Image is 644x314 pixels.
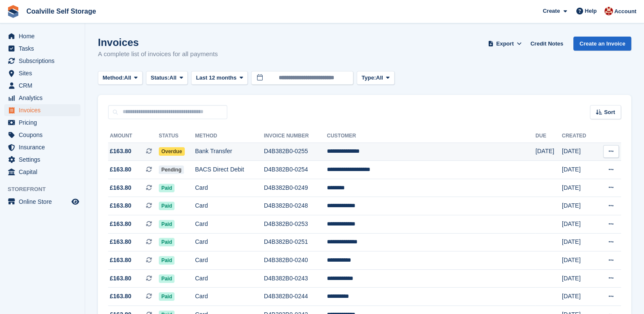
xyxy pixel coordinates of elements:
[195,215,264,234] td: Card
[264,143,327,161] td: D4B382B0-0255
[110,201,132,210] span: £163.80
[98,71,143,85] button: Method: All
[573,37,631,51] a: Create an Invoice
[110,147,132,156] span: £163.80
[195,251,264,270] td: Card
[562,179,596,197] td: [DATE]
[264,251,327,270] td: D4B382B0-0240
[169,74,177,82] span: All
[124,74,132,82] span: All
[604,108,615,117] span: Sort
[159,292,175,301] span: Paid
[19,154,70,166] span: Settings
[4,92,80,104] a: menu
[4,80,80,91] a: menu
[486,37,524,51] button: Export
[4,104,80,116] a: menu
[4,196,80,208] a: menu
[195,129,264,143] th: Method
[562,129,596,143] th: Created
[108,129,159,143] th: Amount
[19,67,70,79] span: Sites
[562,288,596,306] td: [DATE]
[357,71,394,85] button: Type: All
[19,30,70,42] span: Home
[159,184,175,192] span: Paid
[195,161,264,179] td: BACS Direct Debit
[19,55,70,67] span: Subscriptions
[4,117,80,128] a: menu
[19,166,70,178] span: Capital
[23,4,100,18] a: Coalville Self Storage
[562,233,596,251] td: [DATE]
[562,197,596,215] td: [DATE]
[195,143,264,161] td: Bank Transfer
[110,183,132,192] span: £163.80
[264,179,327,197] td: D4B382B0-0249
[19,196,70,208] span: Online Store
[146,71,188,85] button: Status: All
[535,143,562,161] td: [DATE]
[110,256,132,265] span: £163.80
[604,7,613,15] img: Hannah Milner
[19,141,70,153] span: Insurance
[535,129,562,143] th: Due
[4,129,80,141] a: menu
[195,179,264,197] td: Card
[159,147,185,156] span: Overdue
[7,5,20,18] img: stora-icon-8386f47178a22dfd0bd8f6a31ec36ba5ce8667c1dd55bd0f319d3a0aa187defe.svg
[264,215,327,234] td: D4B382B0-0253
[376,74,383,82] span: All
[151,74,169,82] span: Status:
[327,129,535,143] th: Customer
[159,274,175,283] span: Paid
[264,269,327,288] td: D4B382B0-0243
[19,117,70,128] span: Pricing
[264,129,327,143] th: Invoice Number
[4,55,80,67] a: menu
[70,197,80,207] a: Preview store
[264,233,327,251] td: D4B382B0-0251
[19,129,70,141] span: Coupons
[562,161,596,179] td: [DATE]
[562,143,596,161] td: [DATE]
[191,71,248,85] button: Last 12 months
[110,292,132,301] span: £163.80
[110,220,132,228] span: £163.80
[585,7,597,15] span: Help
[264,161,327,179] td: D4B382B0-0254
[195,233,264,251] td: Card
[614,7,636,16] span: Account
[110,165,132,174] span: £163.80
[496,40,514,48] span: Export
[159,202,175,210] span: Paid
[361,74,376,82] span: Type:
[4,166,80,178] a: menu
[4,141,80,153] a: menu
[103,74,124,82] span: Method:
[19,80,70,91] span: CRM
[4,43,80,54] a: menu
[195,197,264,215] td: Card
[264,288,327,306] td: D4B382B0-0244
[562,215,596,234] td: [DATE]
[159,166,184,174] span: Pending
[195,269,264,288] td: Card
[159,129,195,143] th: Status
[4,154,80,166] a: menu
[562,269,596,288] td: [DATE]
[264,197,327,215] td: D4B382B0-0248
[110,237,132,246] span: £163.80
[195,288,264,306] td: Card
[19,104,70,116] span: Invoices
[543,7,560,15] span: Create
[159,238,175,246] span: Paid
[4,67,80,79] a: menu
[159,220,175,228] span: Paid
[98,49,218,59] p: A complete list of invoices for all payments
[4,30,80,42] a: menu
[159,256,175,265] span: Paid
[196,74,236,82] span: Last 12 months
[110,274,132,283] span: £163.80
[98,37,218,48] h1: Invoices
